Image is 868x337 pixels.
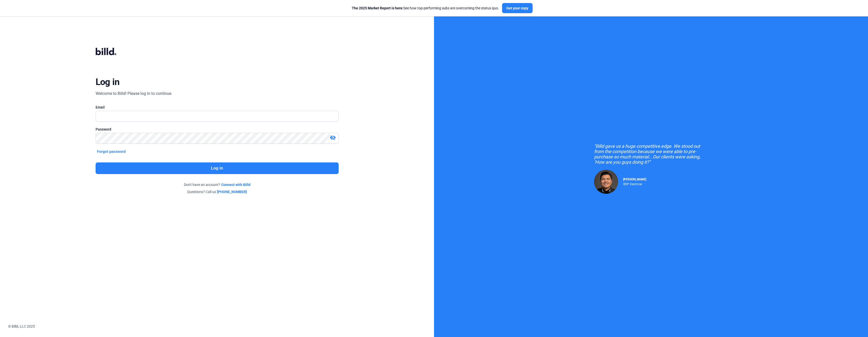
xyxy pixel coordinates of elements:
div: Log in [96,76,120,88]
button: Forgot password [96,149,127,154]
div: RDP Electrical [623,181,646,186]
div: Questions? Call us [96,189,339,194]
mat-icon: visibility_off [330,135,336,141]
div: See how top-performing subs are overcoming the status quo. [352,6,499,11]
button: Log in [96,162,339,174]
span: [PERSON_NAME] [623,178,646,181]
div: Password [96,127,339,132]
a: Connect with Billd [221,182,250,187]
div: Don't have an account? [96,182,339,187]
div: Email [96,105,339,110]
div: "Billd gave us a huge competitive edge. We stood out from the competition because we were able to... [594,143,708,165]
a: [PHONE_NUMBER] [217,189,247,194]
img: Raul Pacheco [594,170,618,194]
div: Welcome to Billd! Please log in to continue. [96,91,172,97]
span: The 2025 Market Report is here: [352,6,403,10]
button: Get your copy [502,3,533,13]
